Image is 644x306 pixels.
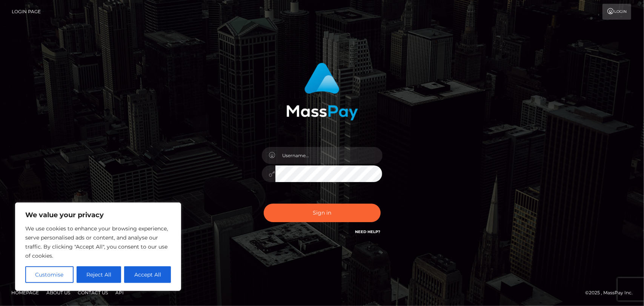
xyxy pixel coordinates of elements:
[75,287,111,298] a: Contact Us
[112,287,127,298] a: API
[124,266,171,283] button: Accept All
[25,210,171,219] p: We value your privacy
[12,4,41,20] a: Login Page
[77,266,121,283] button: Reject All
[286,63,358,121] img: MassPay Login
[25,266,74,283] button: Customise
[264,204,381,222] button: Sign in
[585,289,638,297] div: © 2025 , MassPay Inc.
[275,147,383,164] input: Username...
[43,287,73,298] a: About Us
[603,4,631,20] a: Login
[8,287,42,298] a: Homepage
[25,224,171,260] p: We use cookies to enhance your browsing experience, serve personalised ads or content, and analys...
[355,229,381,234] a: Need Help?
[15,202,181,291] div: We value your privacy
